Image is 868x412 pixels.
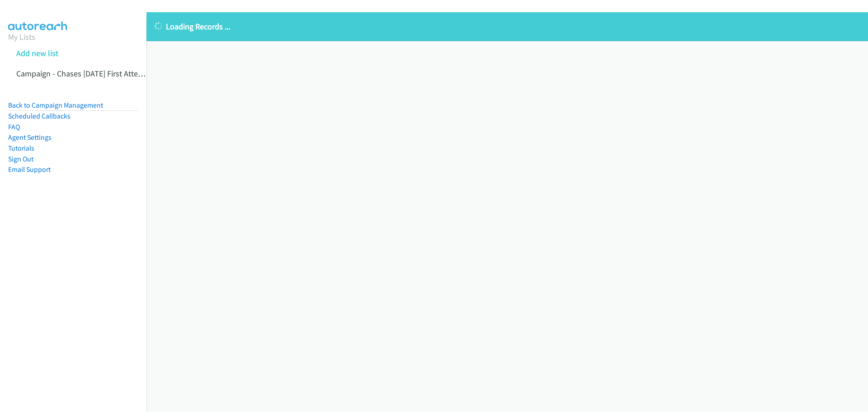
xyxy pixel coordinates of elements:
[16,48,58,58] a: Add new list
[8,101,103,109] a: Back to Campaign Management
[8,133,52,142] a: Agent Settings
[8,32,35,42] a: My Lists
[8,155,33,163] a: Sign Out
[8,123,20,131] a: FAQ
[8,112,71,120] a: Scheduled Callbacks
[8,165,51,174] a: Email Support
[16,68,152,79] a: Campaign - Chases [DATE] First Attempt
[155,20,860,33] p: Loading Records ...
[8,144,34,152] a: Tutorials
